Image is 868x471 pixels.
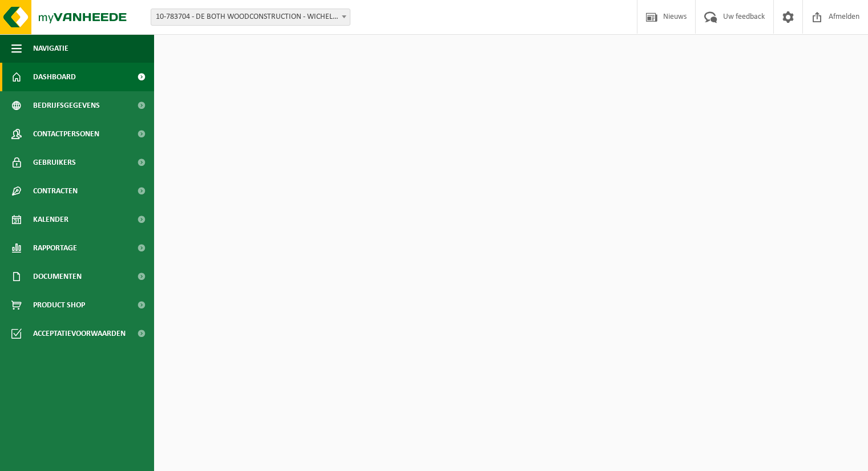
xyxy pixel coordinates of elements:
span: Bedrijfsgegevens [33,91,100,120]
span: Gebruikers [33,148,76,177]
span: Navigatie [33,34,68,63]
span: Kalender [33,205,68,234]
span: Contracten [33,177,78,205]
span: Dashboard [33,63,76,91]
span: Product Shop [33,291,85,319]
span: Documenten [33,262,82,291]
span: 10-783704 - DE BOTH WOODCONSTRUCTION - WICHELEN [151,9,350,26]
span: Rapportage [33,234,77,262]
span: Acceptatievoorwaarden [33,319,126,348]
span: Contactpersonen [33,120,99,148]
span: 10-783704 - DE BOTH WOODCONSTRUCTION - WICHELEN [151,9,350,25]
